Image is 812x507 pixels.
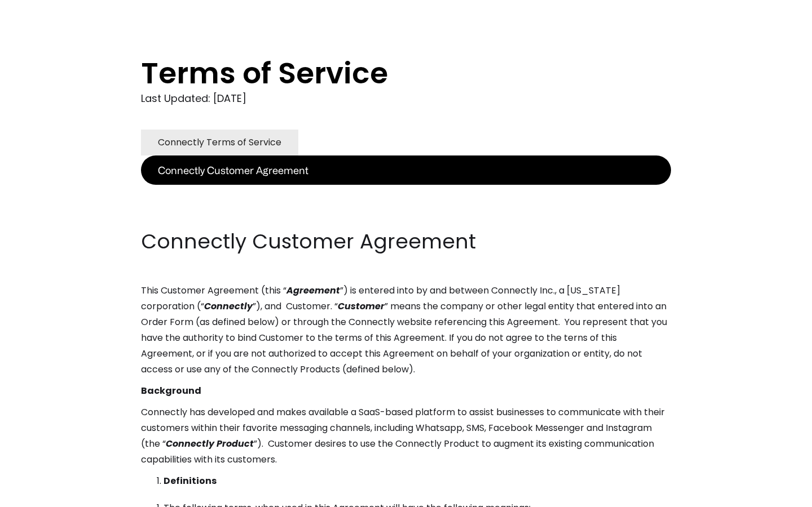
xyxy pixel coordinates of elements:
[166,437,254,450] em: Connectly Product
[286,284,340,297] em: Agreement
[164,474,217,487] strong: Definitions
[141,283,671,377] p: This Customer Agreement (this “ ”) is entered into by and between Connectly Inc., a [US_STATE] co...
[11,486,68,503] aside: Language selected: English
[141,384,201,397] strong: Background
[141,90,671,107] div: Last Updated: [DATE]
[158,135,281,150] div: Connectly Terms of Service
[141,404,671,468] p: Connectly has developed and makes available a SaaS-based platform to assist businesses to communi...
[141,228,671,256] h2: Connectly Customer Agreement
[141,56,626,90] h1: Terms of Service
[204,300,253,313] em: Connectly
[141,185,671,201] p: ‍
[141,206,671,222] p: ‍
[158,162,308,178] div: Connectly Customer Agreement
[23,487,68,503] ul: Language list
[338,300,385,313] em: Customer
